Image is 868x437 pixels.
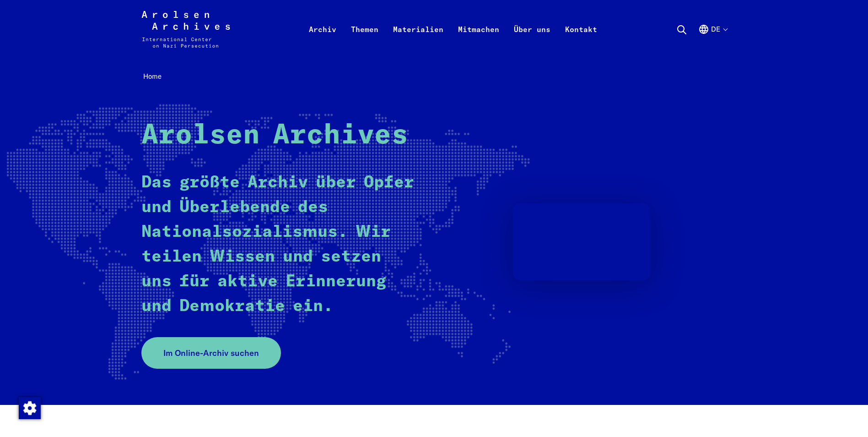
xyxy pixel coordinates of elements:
a: Materialien [386,22,451,59]
a: Themen [344,22,386,59]
a: Im Online-Archiv suchen [141,337,281,369]
a: Über uns [507,22,558,59]
img: Zustimmung ändern [19,397,41,419]
p: Das größte Archiv über Opfer und Überlebende des Nationalsozialismus. Wir teilen Wissen und setze... [141,170,418,319]
a: Archiv [302,22,344,59]
a: Mitmachen [451,22,507,59]
nav: Breadcrumb [141,70,727,84]
span: Home [143,72,162,81]
strong: Arolsen Archives [141,122,408,149]
a: Kontakt [558,22,604,59]
span: Im Online-Archiv suchen [163,347,259,359]
nav: Primär [302,11,604,48]
button: Deutsch, Sprachauswahl [698,24,727,57]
